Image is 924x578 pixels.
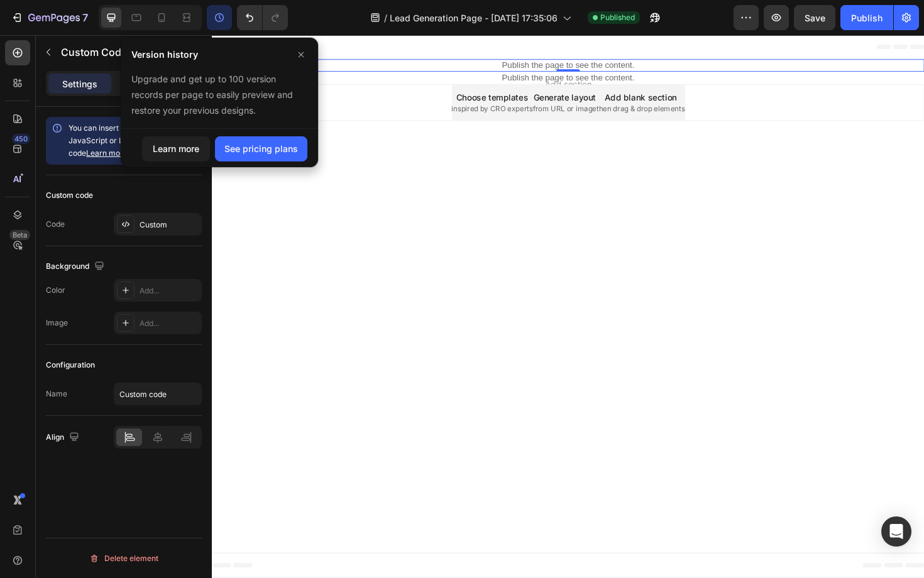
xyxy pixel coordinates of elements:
[153,142,199,155] div: Learn more
[142,136,210,161] button: Learn more
[840,5,893,30] button: Publish
[215,136,307,161] button: See pricing plans
[46,190,93,201] div: Custom code
[46,219,65,230] div: Code
[46,285,65,296] div: Color
[805,13,825,23] span: Save
[89,551,158,566] div: Delete element
[131,74,293,116] span: Upgrade and get up to 100 version records per page to easily preview and restore your previous de...
[61,45,168,60] p: Custom Code
[881,516,911,547] div: Open Intercom Messenger
[46,359,95,371] div: Configuration
[415,60,492,73] div: Add blank section
[9,230,30,240] div: Beta
[86,148,128,158] a: Learn more
[46,548,202,569] button: Delete element
[224,142,298,155] div: See pricing plans
[254,73,340,84] span: inspired by CRO experts
[46,429,82,446] div: Align
[62,77,97,90] p: Settings
[5,5,94,30] button: 7
[851,11,883,25] div: Publish
[390,11,558,25] span: Lead Generation Page - [DATE] 17:35:06
[121,47,198,62] h3: Version history
[140,318,199,329] div: Add...
[12,134,30,144] div: 450
[600,12,635,23] span: Published
[46,317,68,329] div: Image
[384,11,387,25] span: /
[340,73,407,84] span: from URL or image
[237,5,288,30] div: Undo/Redo
[259,60,335,73] div: Choose templates
[46,258,107,275] div: Background
[140,285,199,297] div: Add...
[69,123,164,158] span: You can insert HTML, CSS, JavaScript or Liquid code
[794,5,835,30] button: Save
[341,60,407,73] div: Generate layout
[140,219,199,231] div: Custom
[212,35,924,578] iframe: Design area
[407,73,501,84] span: then drag & drop elements
[46,388,67,400] div: Name
[82,10,88,25] p: 7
